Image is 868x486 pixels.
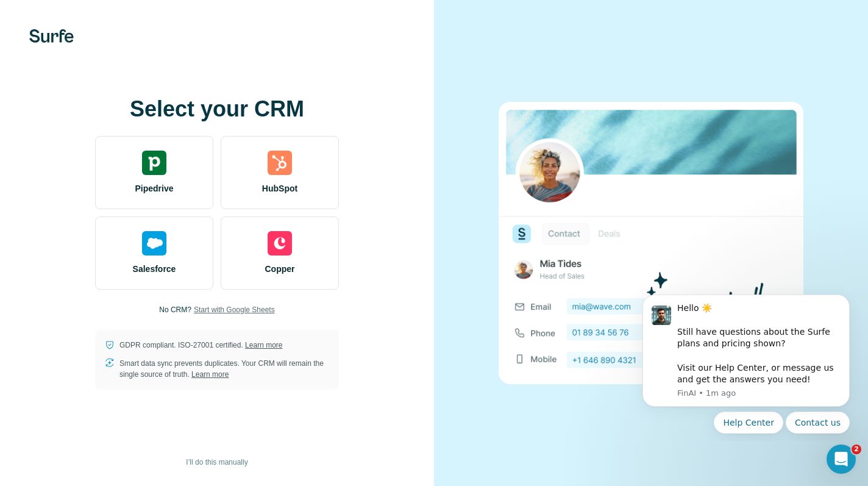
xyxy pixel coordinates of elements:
[29,29,74,43] img: Surfe's logo
[624,284,868,441] iframe: Intercom notifications message
[186,457,247,468] span: I’ll do this manually
[194,304,275,315] button: Start with Google Sheets
[827,445,856,474] iframe: Intercom live chat
[142,231,166,256] img: salesforce's logo
[159,304,191,315] p: No CRM?
[265,263,295,275] span: Copper
[177,453,256,471] button: I’ll do this manually
[95,97,339,121] h1: Select your CRM
[142,151,166,175] img: pipedrive's logo
[135,182,173,195] span: Pipedrive
[262,182,297,195] span: HubSpot
[119,340,282,351] p: GDPR compliant. ISO-27001 certified.
[119,358,329,380] p: Smart data sync prevents duplicates. Your CRM will remain the single source of truth.
[191,370,229,379] a: Learn more
[268,231,292,256] img: copper's logo
[499,102,803,384] img: none image
[245,341,282,349] a: Learn more
[852,445,861,454] span: 2
[268,151,292,175] img: hubspot's logo
[133,263,176,275] span: Salesforce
